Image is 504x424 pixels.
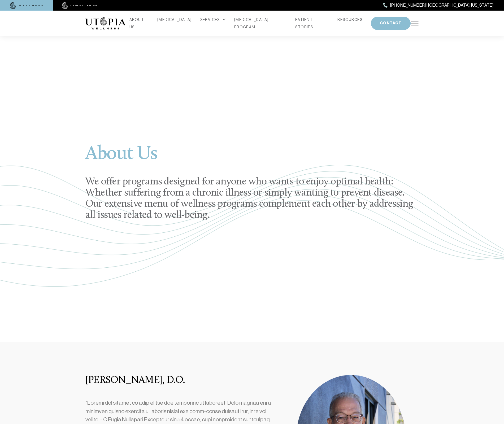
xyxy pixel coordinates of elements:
[10,2,43,9] img: wellness
[337,16,362,23] a: RESOURCES
[295,16,329,31] a: PATIENT STORIES
[390,2,493,9] span: [PHONE_NUMBER] | [GEOGRAPHIC_DATA], [US_STATE]
[157,16,192,23] a: [MEDICAL_DATA]
[371,17,411,30] button: CONTACT
[411,21,419,25] img: icon-hamburger
[85,145,419,170] h1: About Us
[129,16,149,31] a: ABOUT US
[234,16,287,31] a: [MEDICAL_DATA] PROGRAM
[85,17,125,30] img: logo
[200,16,226,23] div: SERVICES
[85,176,419,221] h2: We offer programs designed for anyone who wants to enjoy optimal health: Whether suffering from a...
[62,2,97,9] img: cancer center
[85,375,277,386] h3: [PERSON_NAME], D.O.
[383,2,493,9] a: [PHONE_NUMBER] | [GEOGRAPHIC_DATA], [US_STATE]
